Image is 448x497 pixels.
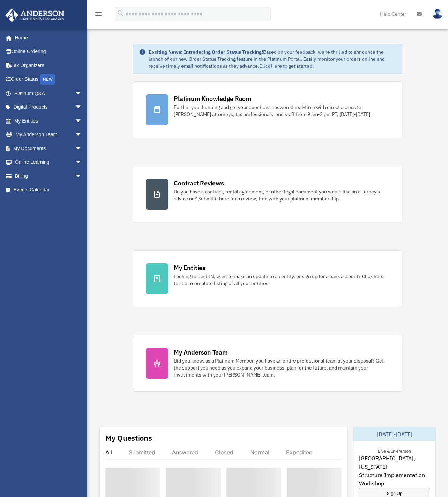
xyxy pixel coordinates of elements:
a: Online Ordering [5,45,92,59]
span: arrow_drop_down [75,128,89,142]
div: My Anderson Team [174,348,227,357]
span: arrow_drop_down [75,169,89,183]
a: Digital Productsarrow_drop_down [5,100,92,114]
span: [GEOGRAPHIC_DATA], [US_STATE] [359,454,430,471]
strong: Exciting News: Introducing Order Status Tracking! [149,49,263,55]
div: Contract Reviews [174,179,224,188]
a: Contract Reviews Do you have a contract, rental agreement, or other legal document you would like... [133,166,402,222]
img: Anderson Advisors Platinum Portal [3,8,66,22]
a: Home [5,31,89,45]
a: Tax Organizers [5,58,92,72]
a: Online Learningarrow_drop_down [5,155,92,169]
a: Order StatusNEW [5,72,92,87]
div: [DATE]-[DATE] [353,427,435,441]
span: arrow_drop_down [75,155,89,170]
div: Further your learning and get your questions answered real-time with direct access to [PERSON_NAM... [174,104,389,118]
a: My Anderson Team Did you know, as a Platinum Member, you have an entire professional team at your... [133,335,402,392]
span: arrow_drop_down [75,114,89,128]
div: Did you know, as a Platinum Member, you have an entire professional team at your disposal? Get th... [174,357,389,378]
div: Expedited [286,449,313,456]
a: Events Calendar [5,183,92,197]
span: Structure Implementation Workshop [359,471,430,488]
span: arrow_drop_down [75,86,89,101]
a: menu [94,12,103,18]
a: Platinum Q&Aarrow_drop_down [5,86,92,100]
i: menu [94,10,103,18]
a: My Entities Looking for an EIN, want to make an update to an entity, or sign up for a bank accoun... [133,250,402,307]
div: My Questions [105,433,152,443]
div: Closed [215,449,233,456]
div: Normal [250,449,269,456]
div: Based on your feedback, we're thrilled to announce the launch of our new Order Status Tracking fe... [149,49,396,70]
a: My Documentsarrow_drop_down [5,141,92,155]
div: Answered [172,449,198,456]
span: arrow_drop_down [75,100,89,115]
a: Platinum Knowledge Room Further your learning and get your questions answered real-time with dire... [133,81,402,138]
i: search [117,9,124,17]
div: Do you have a contract, rental agreement, or other legal document you would like an attorney's ad... [174,188,389,202]
div: NEW [40,74,55,85]
img: User Pic [432,9,443,19]
a: Billingarrow_drop_down [5,169,92,183]
a: My Entitiesarrow_drop_down [5,114,92,128]
div: Platinum Knowledge Room [174,94,251,103]
a: My Anderson Teamarrow_drop_down [5,128,92,142]
div: Submitted [129,449,155,456]
a: Click Here to get started! [259,63,314,69]
span: arrow_drop_down [75,141,89,156]
div: My Entities [174,263,205,272]
div: Live & In-Person [372,447,417,454]
div: All [105,449,112,456]
div: Looking for an EIN, want to make an update to an entity, or sign up for a bank account? Click her... [174,273,389,287]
